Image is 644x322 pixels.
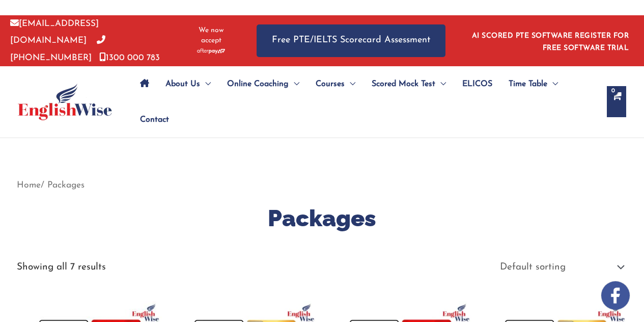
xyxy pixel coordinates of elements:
[363,66,454,102] a: Scored Mock TestMenu Toggle
[200,66,211,102] span: Menu Toggle
[316,66,345,102] span: Courses
[307,66,363,102] a: CoursesMenu Toggle
[99,53,160,62] a: 1300 000 783
[289,66,299,102] span: Menu Toggle
[462,66,492,102] span: ELICOS
[435,66,446,102] span: Menu Toggle
[10,36,105,62] a: [PHONE_NUMBER]
[191,25,231,46] span: We now accept
[500,66,566,102] a: Time TableMenu Toggle
[601,281,630,310] img: white-facebook.png
[157,66,219,102] a: About UsMenu Toggle
[10,19,99,45] a: [EMAIL_ADDRESS][DOMAIN_NAME]
[607,86,626,117] a: View Shopping Cart, empty
[219,66,307,102] a: Online CoachingMenu Toggle
[17,177,628,194] nav: Breadcrumb
[197,48,225,54] img: Afterpay-Logo
[17,181,41,190] a: Home
[345,66,355,102] span: Menu Toggle
[17,202,628,234] h1: Packages
[257,24,445,57] a: Free PTE/IELTS Scorecard Assessment
[509,66,547,102] span: Time Table
[454,66,500,102] a: ELICOS
[165,66,200,102] span: About Us
[227,66,289,102] span: Online Coaching
[472,32,629,52] a: AI SCORED PTE SOFTWARE REGISTER FOR FREE SOFTWARE TRIAL
[140,102,169,138] span: Contact
[132,66,597,138] nav: Site Navigation: Main Menu
[372,66,435,102] span: Scored Mock Test
[17,262,106,272] p: Showing all 7 results
[492,257,627,277] select: Shop order
[466,24,634,57] aside: Header Widget 1
[18,84,112,120] img: cropped-ew-logo
[547,66,558,102] span: Menu Toggle
[132,102,169,138] a: Contact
